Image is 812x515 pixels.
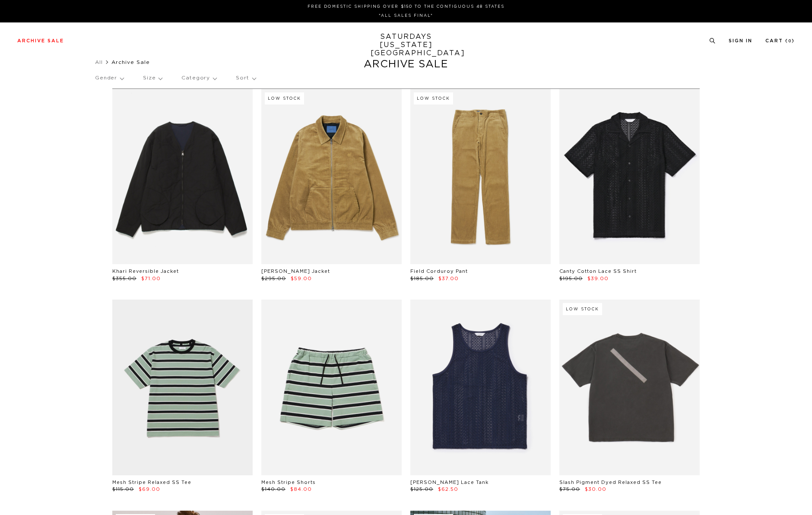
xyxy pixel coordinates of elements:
small: 0 [788,39,792,43]
a: Cart (0) [765,38,795,43]
p: Size [143,68,162,88]
a: Slash Pigment Dyed Relaxed SS Tee [559,480,662,485]
span: $37.00 [438,276,459,281]
span: $140.00 [261,487,285,492]
p: Category [181,68,216,88]
p: Sort [236,68,255,88]
a: Mesh Stripe Shorts [261,480,316,485]
div: Low Stock [414,92,453,104]
a: [PERSON_NAME] Lace Tank [410,480,488,485]
p: Gender [95,68,124,88]
a: [PERSON_NAME] Jacket [261,269,330,274]
a: Khari Reversible Jacket [112,269,179,274]
div: Low Stock [563,303,602,315]
a: Canty Cotton Lace SS Shirt [559,269,637,274]
span: $59.00 [291,276,312,281]
span: $115.00 [112,487,134,492]
span: $30.00 [585,487,606,492]
span: $69.00 [139,487,160,492]
span: $84.00 [290,487,312,492]
span: $195.00 [559,276,583,281]
span: $125.00 [410,487,433,492]
a: Mesh Stripe Relaxed SS Tee [112,480,191,485]
p: FREE DOMESTIC SHIPPING OVER $150 TO THE CONTIGUOUS 48 STATES [21,3,791,10]
a: Archive Sale [17,38,64,43]
a: Sign In [729,38,752,43]
span: $75.00 [559,487,580,492]
p: *ALL SALES FINAL* [21,13,791,19]
span: $185.00 [410,276,434,281]
span: Archive Sale [111,60,150,65]
span: $71.00 [141,276,161,281]
span: $39.00 [587,276,609,281]
a: Field Corduroy Pant [410,269,468,274]
span: $355.00 [112,276,136,281]
span: $295.00 [261,276,286,281]
a: SATURDAYS[US_STATE][GEOGRAPHIC_DATA] [371,33,442,57]
div: Low Stock [265,92,304,104]
a: All [95,60,103,65]
span: $62.50 [438,487,458,492]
